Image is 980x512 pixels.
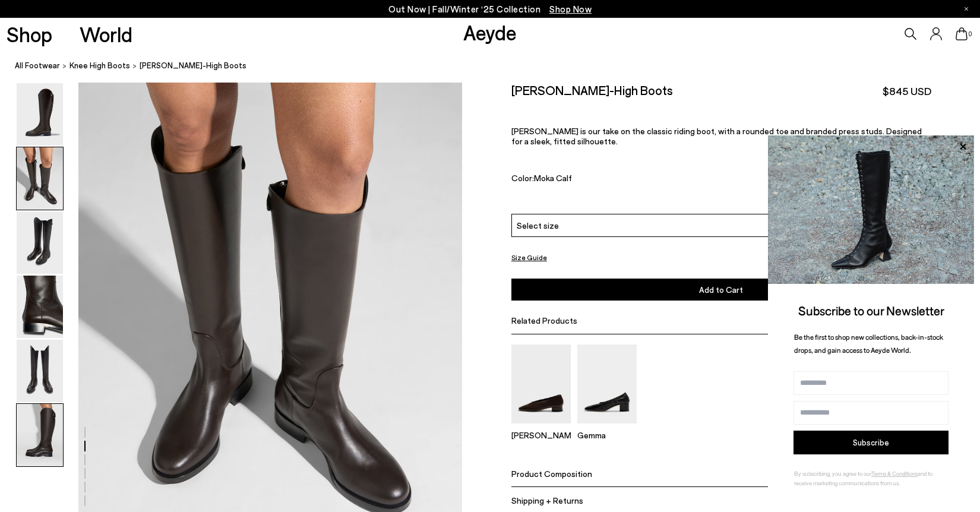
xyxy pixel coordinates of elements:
[511,430,571,440] p: [PERSON_NAME]
[17,147,63,210] img: Hector Knee-High Boots - Image 2
[15,59,60,72] a: All Footwear
[511,83,673,97] h2: [PERSON_NAME]-High Boots
[17,211,63,274] img: Hector Knee-High Boots - Image 3
[80,24,132,45] a: World
[511,126,931,146] p: [PERSON_NAME] is our take on the classic riding boot, with a rounded toe and branded press studs....
[17,340,63,402] img: Hector Knee-High Boots - Image 5
[15,50,980,83] nav: breadcrumb
[463,20,517,45] a: Aeyde
[794,333,943,355] span: Be the first to shop new collections, back-in-stock drops, and gain access to Aeyde World.
[69,59,130,72] a: knee high boots
[17,404,63,466] img: Hector Knee-High Boots - Image 6
[511,415,571,440] a: Delia Low-Heeled Ballet Pumps [PERSON_NAME]
[699,285,743,295] span: Add to Cart
[388,2,592,17] p: Out Now | Fall/Winter ‘25 Collection
[511,315,577,325] span: Related Products
[794,431,949,454] button: Subscribe
[511,469,592,479] span: Product Composition
[511,345,571,423] img: Delia Low-Heeled Ballet Pumps
[577,430,637,440] p: Gemma
[871,470,918,477] a: Terms & Conditions
[883,84,931,99] span: $845 USD
[17,276,63,338] img: Hector Knee-High Boots - Image 4
[17,83,63,146] img: Hector Knee-High Boots - Image 1
[517,219,559,232] span: Select size
[549,4,592,14] span: Navigate to /collections/new-in
[968,31,973,37] span: 0
[511,250,547,265] button: Size Guide
[140,59,246,72] span: [PERSON_NAME]-High Boots
[794,470,871,477] span: By subscribing, you agree to our
[577,345,637,423] img: Gemma Block Heel Pumps
[511,279,931,301] button: Add to Cart
[7,24,52,45] a: Shop
[798,303,944,318] span: Subscribe to our Newsletter
[534,173,572,183] span: Moka Calf
[956,27,968,40] a: 0
[511,173,849,187] div: Color:
[577,415,637,440] a: Gemma Block Heel Pumps Gemma
[511,495,583,505] span: Shipping + Returns
[69,61,130,70] span: knee high boots
[768,135,974,284] img: 2a6287a1333c9a56320fd6e7b3c4a9a9.jpg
